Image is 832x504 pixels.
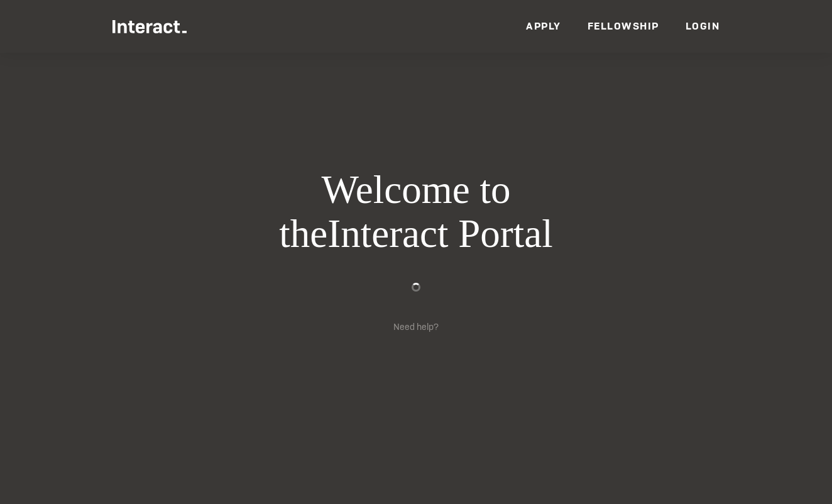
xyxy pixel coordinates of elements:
[112,20,187,33] img: Interact Logo
[588,19,659,33] a: Fellowship
[686,19,720,33] a: Login
[393,321,439,332] a: Need help?
[327,212,553,256] span: Interact Portal
[205,168,627,256] h1: Welcome to the
[526,19,561,33] a: Apply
